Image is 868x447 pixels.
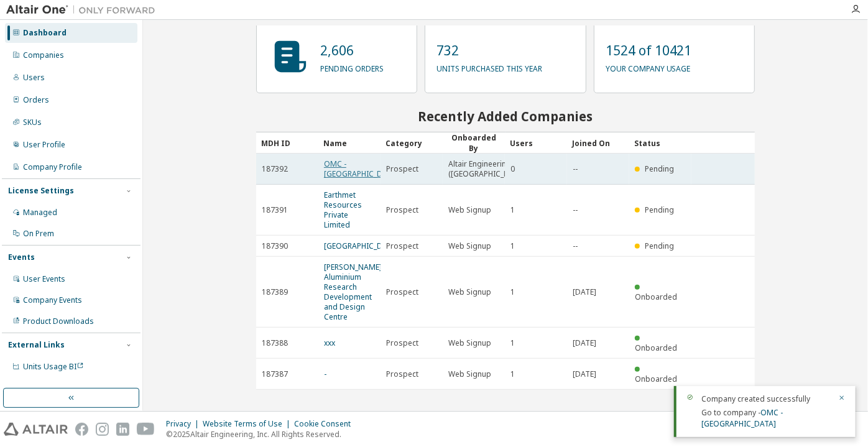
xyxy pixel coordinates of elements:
span: Units Usage BI [23,361,84,372]
span: 187388 [262,338,288,348]
p: units purchased this year [436,60,542,74]
p: 2,606 [320,41,384,60]
span: Altair Engineering ([GEOGRAPHIC_DATA]) [448,159,527,179]
span: Prospect [386,205,418,215]
span: Go to company - [701,407,783,429]
p: pending orders [320,60,384,74]
div: Events [8,252,35,262]
div: On Prem [23,229,54,239]
span: 0 [510,164,515,174]
span: Prospect [386,287,418,297]
img: instagram.svg [96,423,109,436]
span: Onboarded [635,374,677,384]
span: Prospect [386,241,418,251]
span: 187389 [262,287,288,297]
span: 187387 [262,369,288,379]
span: Pending [645,241,675,251]
p: 1524 of 10421 [606,41,692,60]
span: Web Signup [448,205,491,215]
span: 1 [510,241,515,251]
div: Privacy [166,419,203,429]
p: 732 [436,41,542,60]
div: Company created successfully [701,394,831,405]
div: Name [323,133,376,153]
span: Web Signup [448,338,491,348]
div: User Profile [23,140,65,150]
span: -- [573,241,578,251]
div: Joined On [572,133,624,153]
div: Onboarded By [448,132,500,154]
div: Dashboard [23,28,67,38]
div: Product Downloads [23,316,94,326]
div: MDH ID [261,133,313,153]
p: © 2025 Altair Engineering, Inc. All Rights Reserved. [166,429,358,440]
span: Prospect [386,369,418,379]
div: Status [634,133,686,153]
img: youtube.svg [137,423,155,436]
span: Web Signup [448,287,491,297]
span: 187391 [262,205,288,215]
span: 187390 [262,241,288,251]
div: Companies [23,50,64,60]
a: OMC - [GEOGRAPHIC_DATA] [324,159,399,179]
div: Managed [23,208,57,218]
div: Orders [23,95,49,105]
div: User Events [23,274,65,284]
span: Web Signup [448,369,491,379]
span: 1 [510,338,515,348]
img: facebook.svg [75,423,88,436]
span: Pending [645,164,675,174]
a: OMC - [GEOGRAPHIC_DATA] [701,407,783,429]
span: -- [573,164,578,174]
span: Prospect [386,338,418,348]
div: Category [386,133,438,153]
span: 1 [510,369,515,379]
span: Web Signup [448,241,491,251]
a: xxx [324,338,335,348]
div: Company Events [23,295,82,305]
img: Altair One [6,4,162,16]
span: Pending [645,205,675,215]
span: [DATE] [573,369,596,379]
span: 1 [510,205,515,215]
a: Earthmet Resources Private Limited [324,190,362,230]
a: [PERSON_NAME] Aluminium Research Development and Design Centre [324,262,382,322]
img: linkedin.svg [116,423,129,436]
div: Users [510,133,562,153]
div: License Settings [8,186,74,196]
a: [GEOGRAPHIC_DATA] [324,241,399,251]
span: Onboarded [635,343,677,353]
div: Company Profile [23,162,82,172]
h2: Recently Added Companies [256,108,755,124]
span: 1 [510,287,515,297]
img: altair_logo.svg [4,423,68,436]
div: Website Terms of Use [203,419,294,429]
span: [DATE] [573,287,596,297]
p: your company usage [606,60,692,74]
div: Cookie Consent [294,419,358,429]
span: [DATE] [573,338,596,348]
a: - [324,369,326,379]
span: -- [573,205,578,215]
span: Prospect [386,164,418,174]
div: Users [23,73,45,83]
div: SKUs [23,118,42,127]
span: 187392 [262,164,288,174]
div: External Links [8,340,65,350]
span: Onboarded [635,292,677,302]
